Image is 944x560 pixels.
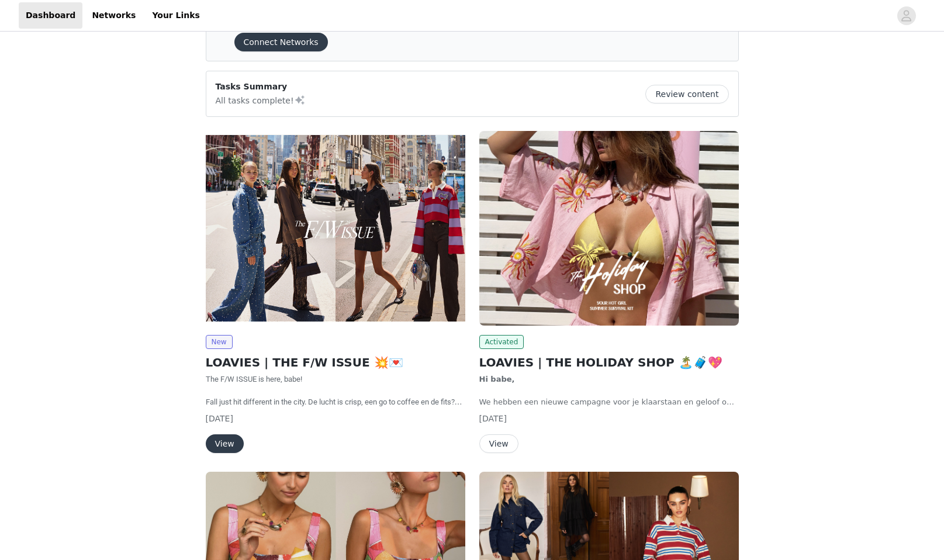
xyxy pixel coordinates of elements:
img: LOAVIES [479,131,739,326]
a: Dashboard [19,2,82,29]
p: All tasks complete! [216,93,306,107]
h2: LOAVIES | THE HOLIDAY SHOP 🏝️🧳💖 [479,354,739,371]
button: Review content [645,85,728,103]
strong: Hi babe, [479,375,515,383]
span: The F/W ISSUE is here, babe! [206,375,302,383]
a: View [206,440,244,448]
p: We hebben een nieuwe campagne voor je klaarstaan en geloof ons: deze wil je inpakken vóór je koff... [479,396,739,408]
div: avatar [901,6,912,25]
a: Your Links [145,2,207,29]
a: Networks [85,2,143,29]
span: [DATE] [206,414,233,423]
span: New [206,335,233,349]
a: View [479,440,518,448]
button: View [479,434,518,453]
span: Fall just hit different in the city. De lucht is crisp, een go to coffee en de fits? On point. De... [206,397,462,441]
span: Activated [479,335,524,349]
img: LOAVIES [206,131,465,326]
button: View [206,434,244,453]
span: [DATE] [479,414,507,423]
h2: LOAVIES | THE F/W ISSUE 💥💌 [206,354,465,371]
p: Tasks Summary [216,81,306,93]
button: Connect Networks [234,33,328,51]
